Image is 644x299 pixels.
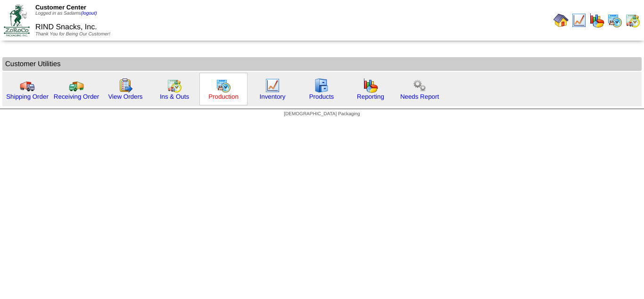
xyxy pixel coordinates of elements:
[35,32,110,37] span: Thank You for Being Our Customer!
[160,93,189,100] a: Ins & Outs
[260,93,286,100] a: Inventory
[571,13,586,28] img: line_graph.gif
[118,78,133,93] img: workorder.gif
[2,57,642,71] td: Customer Utilities
[400,93,439,100] a: Needs Report
[4,4,30,36] img: ZoRoCo_Logo(Green%26Foil)%20jpg.webp
[363,78,378,93] img: graph.gif
[265,78,280,93] img: line_graph.gif
[216,78,231,93] img: calendarprod.gif
[35,23,97,31] span: RIND Snacks, Inc.
[167,78,182,93] img: calendarinout.gif
[284,111,360,117] span: [DEMOGRAPHIC_DATA] Packaging
[69,78,84,93] img: truck2.gif
[35,4,86,11] span: Customer Center
[309,93,334,100] a: Products
[20,78,35,93] img: truck.gif
[54,93,99,100] a: Receiving Order
[625,13,640,28] img: calendarinout.gif
[108,93,142,100] a: View Orders
[208,93,239,100] a: Production
[35,11,97,16] span: Logged in as Sadams
[6,93,49,100] a: Shipping Order
[607,13,622,28] img: calendarprod.gif
[553,13,569,28] img: home.gif
[357,93,384,100] a: Reporting
[412,78,427,93] img: workflow.png
[314,78,329,93] img: cabinet.gif
[81,11,97,16] a: (logout)
[589,13,604,28] img: graph.gif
